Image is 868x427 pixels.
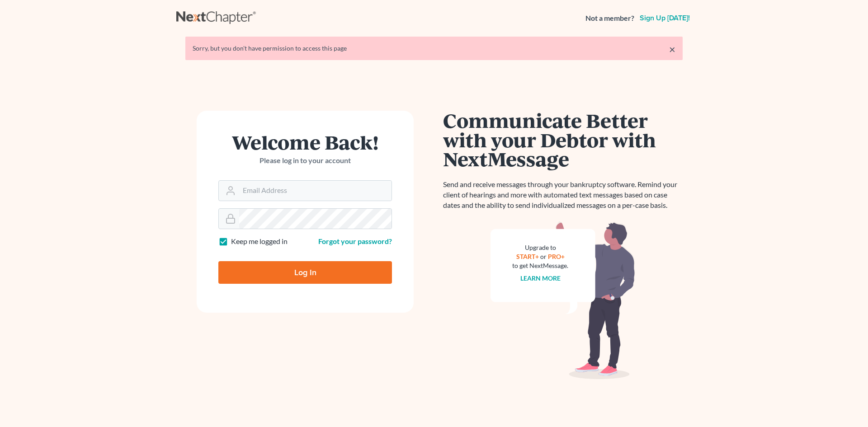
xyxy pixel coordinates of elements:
a: Forgot your password? [318,237,392,245]
h1: Communicate Better with your Debtor with NextMessage [443,111,683,169]
p: Please log in to your account [218,155,392,166]
input: Log In [218,261,392,284]
strong: Not a member? [585,13,634,23]
p: Send and receive messages through your bankruptcy software. Remind your client of hearings and mo... [443,179,683,211]
div: Upgrade to [512,243,568,252]
input: Email Address [239,181,392,201]
label: Keep me logged in [231,236,288,247]
h1: Welcome Back! [218,132,392,152]
span: or [540,253,547,260]
img: nextmessage_bg-59042aed3d76b12b5cd301f8e5b87938c9018125f34e5fa2b7a6b67550977c72.svg [491,221,635,380]
a: START+ [516,253,539,260]
div: Sorry, but you don't have permission to access this page [193,44,675,53]
a: × [669,44,675,55]
a: Sign up [DATE]! [638,14,692,22]
a: PRO+ [548,253,565,260]
div: to get NextMessage. [512,261,568,270]
a: Learn more [520,274,561,282]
